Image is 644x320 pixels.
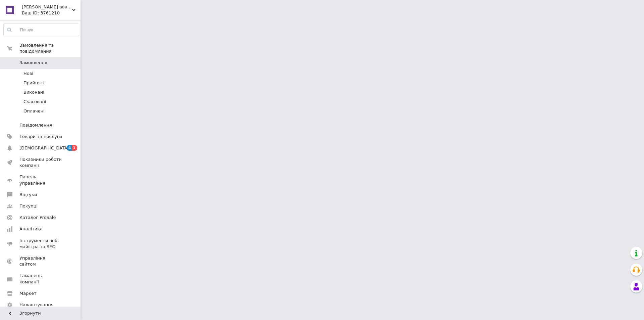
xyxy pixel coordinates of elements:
span: Маркет [19,290,37,296]
span: Управління сайтом [19,255,62,267]
span: Відгуки [19,192,37,198]
span: Панель управління [19,174,62,186]
span: Прийняті [23,80,44,86]
div: Ваш ID: 3761210 [22,10,80,16]
span: Маркет аварійного освітлення [22,4,72,10]
span: Аналітика [19,226,43,232]
span: Налаштування [19,302,54,308]
span: Замовлення [19,60,47,66]
span: 1 [72,145,77,151]
span: [DEMOGRAPHIC_DATA] [19,145,69,151]
span: Нові [23,71,33,77]
span: Виконані [23,89,44,95]
span: Оплачені [23,108,45,114]
input: Пошук [4,24,79,36]
span: Гаманець компанії [19,273,62,285]
span: Показники роботи компанії [19,156,62,169]
span: Повідомлення [19,122,52,128]
span: Замовлення та повідомлення [19,42,80,54]
span: Покупці [19,203,38,209]
span: 4 [67,145,72,151]
span: Скасовані [23,99,46,105]
span: Товари та послуги [19,134,62,140]
span: Інструменти веб-майстра та SEO [19,238,62,250]
span: Каталог ProSale [19,215,56,221]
